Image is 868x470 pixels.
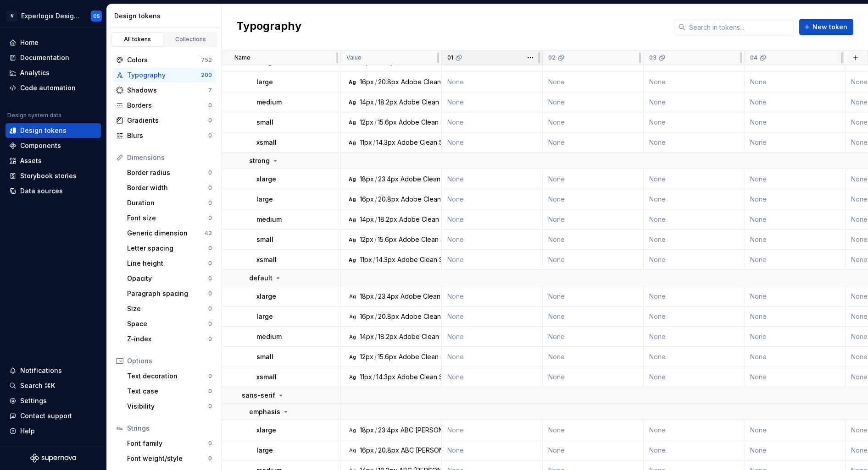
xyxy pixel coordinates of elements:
div: 23.4px [378,175,399,184]
div: Letter spacing [127,244,208,253]
div: 14.3px [376,255,395,264]
div: 20.8px [378,195,399,204]
td: None [543,367,644,387]
td: None [442,327,543,347]
div: Ag [349,216,356,223]
a: Assets [6,153,101,168]
div: Duration [127,198,208,208]
h2: Typography [236,19,301,35]
button: Help [6,424,101,438]
td: None [543,420,644,440]
p: xlarge [256,175,276,184]
div: Data sources [20,186,63,196]
a: Z-index0 [123,332,216,346]
div: Adobe Clean Serif [397,255,453,264]
div: 0 [208,199,212,207]
div: Ag [349,256,356,263]
a: Letter spacing0 [123,241,216,256]
a: Font size0 [123,211,216,225]
div: 23.4px [378,292,399,301]
p: sans-serif [242,391,275,400]
a: Opacity0 [123,271,216,286]
div: / [375,426,377,435]
div: 14px [360,215,374,224]
div: Code automation [20,83,76,93]
td: None [543,209,644,230]
div: / [375,98,377,107]
div: Ag [349,196,356,203]
a: Font weight/style0 [123,451,216,466]
td: None [644,250,745,270]
div: 20.8px [378,312,399,321]
p: emphasis [249,407,280,416]
div: Settings [20,396,47,405]
a: Typography200 [112,68,216,82]
div: 0 [208,455,212,462]
a: Settings [6,393,101,408]
td: None [442,367,543,387]
a: Text case0 [123,384,216,399]
div: Design tokens [114,11,217,21]
p: large [256,446,273,455]
div: 752 [201,56,212,64]
div: Paragraph spacing [127,289,208,298]
div: 18.2px [378,215,397,224]
td: None [442,230,543,250]
div: Adobe Clean Serif [397,138,453,147]
td: None [543,189,644,209]
div: Ag [349,353,356,361]
div: Documentation [20,53,69,62]
div: Storybook stories [20,171,77,180]
td: None [442,112,543,132]
div: ABC [PERSON_NAME] Plus Variable Unlicensed Trial [401,426,558,435]
td: None [543,286,644,306]
a: Data sources [6,184,101,198]
div: 200 [201,71,212,79]
div: 15.6px [378,118,397,127]
span: New token [812,22,847,32]
div: 0 [208,335,212,343]
td: None [745,112,846,132]
input: Search in tokens... [685,19,794,35]
p: xlarge [256,426,276,435]
div: / [375,175,377,184]
div: Collections [168,36,214,43]
div: 16px [360,195,374,204]
div: 0 [208,388,212,395]
div: Adobe Clean Serif [401,175,456,184]
p: 04 [750,54,757,61]
td: None [644,92,745,112]
div: Shadows [127,86,208,95]
p: Name [234,54,250,61]
a: Space0 [123,317,216,331]
div: / [374,118,377,127]
a: Blurs0 [112,128,216,143]
div: Dimensions [127,153,212,162]
div: Gradients [127,116,208,125]
button: Search ⌘K [6,378,101,393]
td: None [442,306,543,327]
p: medium [256,98,282,107]
div: Generic dimension [127,229,205,238]
div: Typography [127,71,201,80]
div: 0 [208,305,212,312]
div: Space [127,319,208,328]
div: 14.3px [376,372,395,382]
div: 18.2px [378,332,397,341]
div: ABC [PERSON_NAME] Plus Variable Unlicensed Trial [401,446,558,455]
div: Adobe Clean Serif [399,215,455,224]
td: None [745,72,846,92]
button: NExperlogix Design SystemOS [2,6,105,26]
div: Ag [349,119,356,126]
div: Help [20,426,35,436]
button: New token [799,19,853,35]
div: 23.4px [378,426,399,435]
td: None [442,250,543,270]
div: Adobe Clean Serif [399,332,455,341]
td: None [442,189,543,209]
div: Ag [349,139,356,146]
div: 43 [205,230,212,237]
td: None [745,209,846,230]
td: None [543,169,644,189]
td: None [644,347,745,367]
